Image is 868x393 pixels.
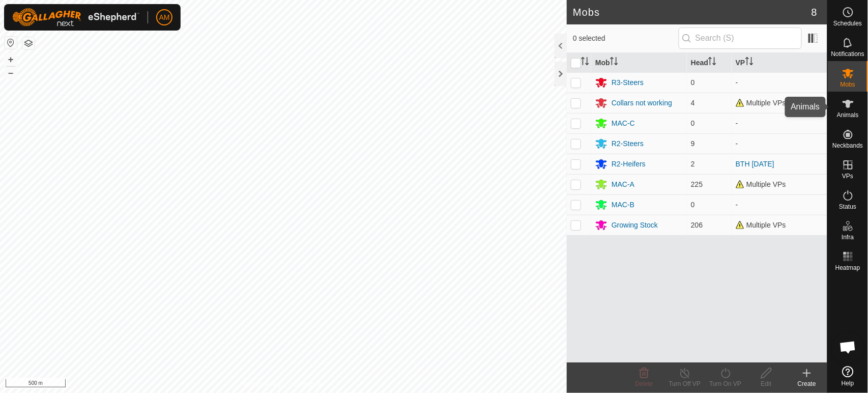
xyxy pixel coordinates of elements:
[573,6,812,18] h2: Mobs
[732,194,827,215] td: -
[22,37,35,49] button: Map Layers
[159,12,170,23] span: AM
[612,159,646,170] div: R2-Heifers
[835,265,860,271] span: Heatmap
[5,67,17,79] button: –
[732,53,827,73] th: VP
[732,113,827,133] td: -
[841,81,855,88] span: Mobs
[691,139,695,148] span: 9
[691,160,695,168] span: 2
[610,59,618,67] p-sorticon: Activate to sort
[736,99,786,107] span: Multiple VPs
[736,160,774,168] a: BTH [DATE]
[833,332,863,362] div: Open chat
[832,143,863,149] span: Neckbands
[828,362,868,390] a: Help
[612,179,634,190] div: MAC-A
[842,173,853,179] span: VPs
[746,379,787,388] div: Edit
[691,78,695,87] span: 0
[573,33,678,44] span: 0 selected
[12,8,139,26] img: Gallagher Logo
[5,37,17,49] button: Reset Map
[612,200,634,210] div: MAC-B
[736,221,786,229] span: Multiple VPs
[842,380,854,386] span: Help
[839,204,856,210] span: Status
[294,380,324,389] a: Contact Us
[705,379,746,388] div: Turn On VP
[812,5,817,20] span: 8
[736,180,786,188] span: Multiple VPs
[691,201,695,209] span: 0
[243,380,281,389] a: Privacy Policy
[612,118,635,129] div: MAC-C
[833,20,862,26] span: Schedules
[831,51,864,57] span: Notifications
[842,234,854,240] span: Infra
[837,112,859,118] span: Animals
[691,99,695,107] span: 4
[664,379,705,388] div: Turn Off VP
[691,180,703,188] span: 225
[679,27,802,49] input: Search (S)
[581,59,589,67] p-sorticon: Activate to sort
[612,220,658,231] div: Growing Stock
[708,59,716,67] p-sorticon: Activate to sort
[612,77,644,88] div: R3-Steers
[591,53,687,73] th: Mob
[5,53,17,66] button: +
[691,221,703,229] span: 206
[787,379,827,388] div: Create
[691,119,695,127] span: 0
[687,53,732,73] th: Head
[745,59,754,67] p-sorticon: Activate to sort
[612,138,644,149] div: R2-Steers
[732,133,827,154] td: -
[732,72,827,93] td: -
[635,380,653,387] span: Delete
[612,98,672,108] div: Collars not working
